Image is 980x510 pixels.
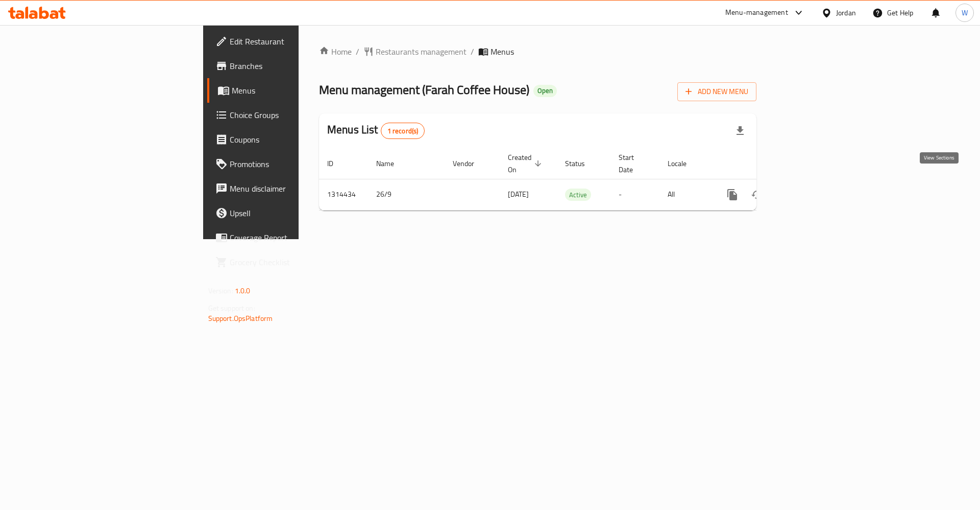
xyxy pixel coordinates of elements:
div: Active [565,189,591,201]
span: Choice Groups [230,109,359,121]
span: Add New Menu [685,85,748,98]
nav: breadcrumb [319,45,756,58]
li: / [471,45,474,58]
span: Name [376,157,407,170]
a: Choice Groups [207,103,367,127]
span: [DATE] [508,188,529,201]
div: Total records count [381,123,425,139]
th: Actions [712,148,826,179]
div: Menu-management [725,7,788,19]
div: Export file [728,119,752,143]
span: Promotions [230,158,359,170]
span: Menus [491,45,514,58]
span: Grocery Checklist [230,256,359,268]
button: Add New Menu [677,82,756,101]
span: Status [565,157,598,170]
button: more [720,182,745,207]
table: enhanced table [319,148,826,211]
a: Branches [207,54,367,78]
a: Menu disclaimer [207,176,367,201]
td: All [659,179,712,210]
span: 1 record(s) [381,126,425,136]
span: Coupons [230,133,359,146]
span: Open [533,86,557,95]
span: W [962,7,968,18]
span: Menu management ( Farah Coffee House ) [319,78,529,101]
span: Branches [230,60,359,72]
span: 1.0.0 [235,284,251,297]
span: Edit Restaurant [230,35,359,48]
span: Start Date [619,151,647,176]
a: Menus [207,78,367,103]
span: Coverage Report [230,231,359,244]
span: Restaurants management [376,45,467,58]
a: Grocery Checklist [207,250,367,274]
span: Created On [508,151,545,176]
span: Upsell [230,207,359,219]
span: ID [327,157,347,170]
td: - [610,179,659,210]
td: 26/9 [368,179,445,210]
div: Jordan [836,7,856,18]
span: Menu disclaimer [230,182,359,195]
a: Coverage Report [207,225,367,250]
a: Promotions [207,152,367,176]
span: Version: [208,284,233,297]
a: Support.OpsPlatform [208,312,273,325]
a: Upsell [207,201,367,225]
h2: Menus List [327,122,425,139]
span: Menus [232,84,359,97]
a: Restaurants management [363,45,467,58]
span: Locale [668,157,700,170]
span: Vendor [453,157,487,170]
a: Coupons [207,127,367,152]
a: Edit Restaurant [207,29,367,54]
div: Open [533,85,557,97]
span: Active [565,189,591,201]
button: Change Status [745,182,769,207]
span: Get support on: [208,302,255,315]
